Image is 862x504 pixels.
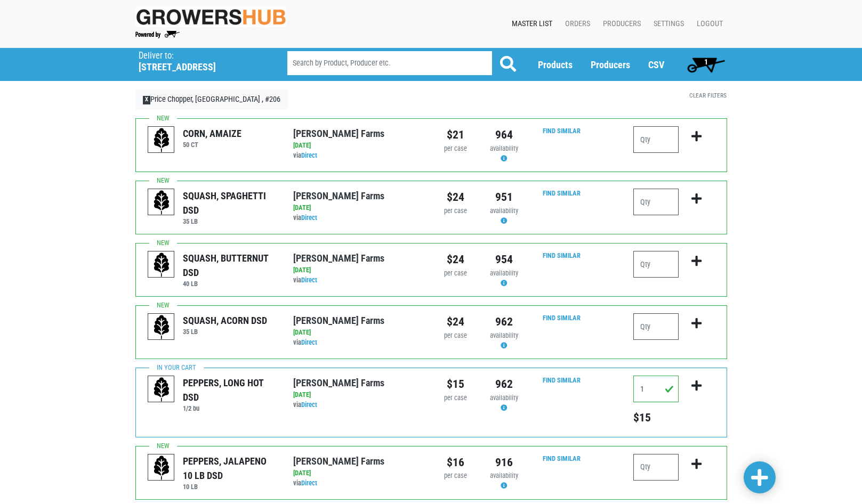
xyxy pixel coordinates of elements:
[689,92,727,99] a: Clear Filters
[293,275,423,286] div: via
[148,251,175,278] img: placeholder-variety-43d6402dacf2d531de610a020419775a.svg
[633,313,679,340] input: Qty
[688,14,727,34] a: Logout
[490,207,518,215] span: availability
[439,454,472,471] div: $16
[439,471,472,481] div: per case
[183,404,277,412] h6: 1/2 bu
[439,269,472,279] div: per case
[183,189,277,217] div: SQUASH, SPAGHETTI DSD
[543,127,581,135] a: Find Similar
[490,472,518,479] span: availability
[183,280,277,288] h6: 40 LB
[293,151,423,161] div: via
[135,7,287,27] img: original-fc7597fdc6adbb9d0e2ae620e786d1a2.jpg
[591,59,630,70] a: Producers
[293,468,423,478] div: [DATE]
[488,251,520,268] div: 954
[148,376,175,403] img: placeholder-variety-43d6402dacf2d531de610a020419775a.svg
[439,189,472,206] div: $24
[183,141,241,149] h6: 50 CT
[148,127,175,153] img: placeholder-variety-43d6402dacf2d531de610a020419775a.svg
[503,14,557,34] a: Master List
[293,338,423,348] div: via
[543,251,581,259] a: Find Similar
[293,328,423,338] div: [DATE]
[490,331,518,339] span: availability
[139,51,260,61] p: Deliver to:
[543,454,581,462] a: Find Similar
[301,151,317,159] a: Direct
[490,394,518,402] span: availability
[301,479,317,487] a: Direct
[488,393,520,413] div: Availability may be subject to change.
[183,217,277,225] h6: 35 LB
[633,189,679,215] input: Qty
[633,454,679,481] input: Qty
[183,251,277,280] div: SQUASH, BUTTERNUT DSD
[490,144,518,152] span: availability
[439,144,472,154] div: per case
[293,456,384,467] a: [PERSON_NAME] Farms
[143,96,151,104] span: X
[293,203,423,213] div: [DATE]
[704,58,708,66] span: 1
[183,376,277,404] div: PEPPERS, LONG HOT DSD
[488,126,520,143] div: 964
[293,253,384,264] a: [PERSON_NAME] Farms
[439,376,472,393] div: $15
[293,141,423,151] div: [DATE]
[633,411,679,425] h5: Total price
[293,265,423,275] div: [DATE]
[183,126,241,141] div: CORN, AMAIZE
[488,189,520,206] div: 951
[645,14,688,34] a: Settings
[439,393,472,403] div: per case
[490,269,518,277] span: availability
[183,454,277,483] div: PEPPERS, JALAPENO 10 LB DSD
[439,331,472,341] div: per case
[543,189,581,197] a: Find Similar
[648,59,664,70] a: CSV
[293,400,423,410] div: via
[301,338,317,346] a: Direct
[488,376,520,393] div: 962
[293,128,384,139] a: [PERSON_NAME] Farms
[135,31,180,38] img: Powered by Big Wheelbarrow
[183,313,267,328] div: SQUASH, ACORN DSD
[293,213,423,223] div: via
[148,189,175,216] img: placeholder-variety-43d6402dacf2d531de610a020419775a.svg
[633,126,679,153] input: Qty
[488,454,520,471] div: 916
[439,126,472,143] div: $21
[633,251,679,278] input: Qty
[633,376,679,402] input: Qty
[439,206,472,216] div: per case
[135,90,288,110] a: XPrice Chopper, [GEOGRAPHIC_DATA] , #206
[183,328,267,336] h6: 35 LB
[543,314,581,322] a: Find Similar
[488,313,520,330] div: 962
[682,54,730,75] a: 1
[301,401,317,409] a: Direct
[139,48,268,73] span: Price Chopper, Rome , #206 (1790 Black River Blvd, Rome, NY 13440, USA)
[557,14,594,34] a: Orders
[148,454,175,481] img: placeholder-variety-43d6402dacf2d531de610a020419775a.svg
[538,59,573,70] a: Products
[293,190,384,201] a: [PERSON_NAME] Farms
[301,214,317,222] a: Direct
[293,315,384,326] a: [PERSON_NAME] Farms
[439,313,472,330] div: $24
[594,14,645,34] a: Producers
[543,376,581,384] a: Find Similar
[293,478,423,489] div: via
[293,390,423,400] div: [DATE]
[439,251,472,268] div: $24
[293,377,384,388] a: [PERSON_NAME] Farms
[287,51,492,75] input: Search by Product, Producer etc.
[148,314,175,340] img: placeholder-variety-43d6402dacf2d531de610a020419775a.svg
[139,61,260,73] h5: [STREET_ADDRESS]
